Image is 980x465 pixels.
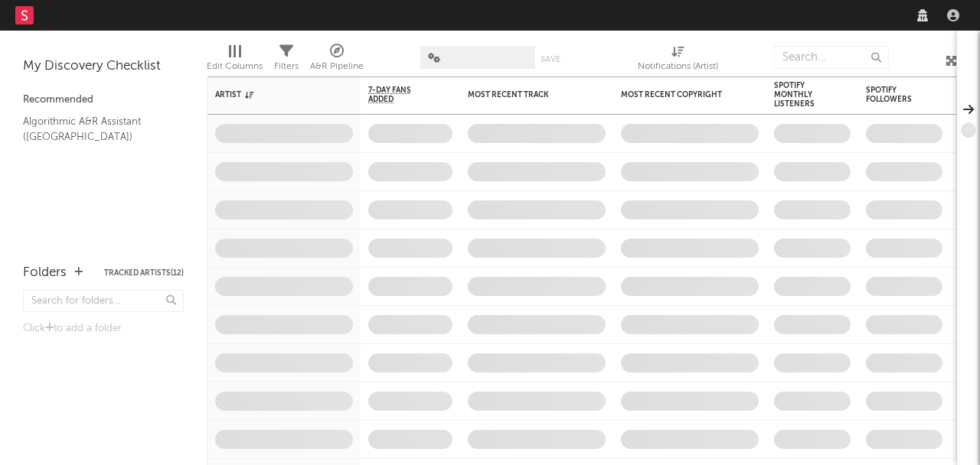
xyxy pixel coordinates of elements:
[541,55,560,63] button: Save
[774,81,828,109] div: Spotify Monthly Listeners
[368,86,430,104] span: 7-Day Fans Added
[638,57,718,76] div: Notifications (Artist)
[23,290,184,312] input: Search for folders...
[621,90,736,99] div: Most Recent Copyright
[274,57,299,76] div: Filters
[310,57,364,76] div: A&R Pipeline
[23,57,184,76] div: My Discovery Checklist
[23,113,168,145] a: Algorithmic A&R Assistant ([GEOGRAPHIC_DATA])
[23,320,184,338] div: Click to add a folder.
[23,91,184,109] div: Recommended
[866,86,920,104] div: Spotify Followers
[23,264,67,282] div: Folders
[104,269,184,277] button: Tracked Artists(12)
[468,90,583,99] div: Most Recent Track
[274,38,299,83] div: Filters
[215,90,330,99] div: Artist
[207,38,263,83] div: Edit Columns
[310,38,364,83] div: A&R Pipeline
[774,46,889,69] input: Search...
[207,57,263,76] div: Edit Columns
[638,38,718,83] div: Notifications (Artist)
